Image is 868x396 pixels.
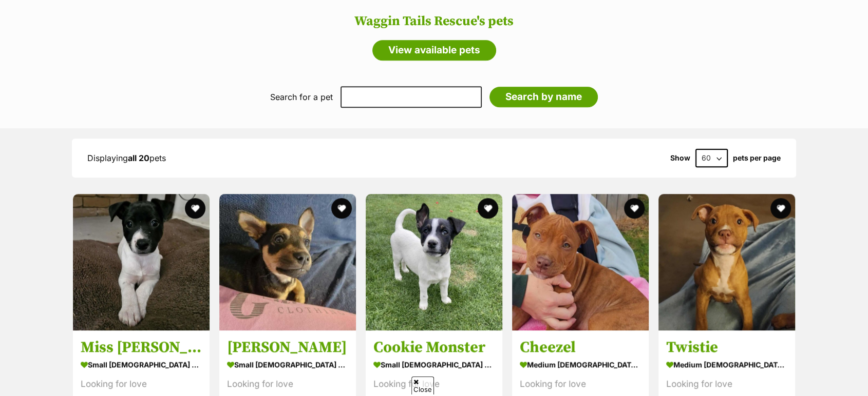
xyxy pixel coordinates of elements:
img: Cheezel [512,194,649,330]
img: Cookie Monster [366,194,502,330]
strong: all 20 [128,153,149,163]
div: small [DEMOGRAPHIC_DATA] Dog [373,358,495,372]
h3: Miss [PERSON_NAME] [81,338,202,358]
a: View available pets [372,40,496,61]
span: Show [670,154,690,162]
input: Search by name [489,87,598,107]
h3: Cookie Monster [373,338,495,358]
img: Kermit [219,194,356,330]
span: Close [411,377,434,394]
label: Search for a pet [270,92,333,102]
h3: Cheezel [520,338,641,358]
span: Displaying pets [87,153,166,163]
button: favourite [624,198,645,219]
div: medium [DEMOGRAPHIC_DATA] Dog [666,358,787,372]
div: Looking for love [373,378,495,391]
div: small [DEMOGRAPHIC_DATA] Dog [81,358,202,372]
button: favourite [478,198,498,219]
div: small [DEMOGRAPHIC_DATA] Dog [227,358,348,372]
h3: Twistie [666,338,787,358]
button: favourite [770,198,791,219]
h3: [PERSON_NAME] [227,338,348,358]
div: Looking for love [81,378,202,391]
div: medium [DEMOGRAPHIC_DATA] Dog [520,358,641,372]
div: Looking for love [520,378,641,391]
div: Looking for love [227,378,348,391]
img: Miss Piggy [73,194,210,330]
div: Looking for love [666,378,787,391]
img: Twistie [658,194,795,330]
h2: Waggin Tails Rescue's pets [10,14,858,29]
button: favourite [185,198,205,219]
label: pets per page [733,154,781,162]
button: favourite [331,198,352,219]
